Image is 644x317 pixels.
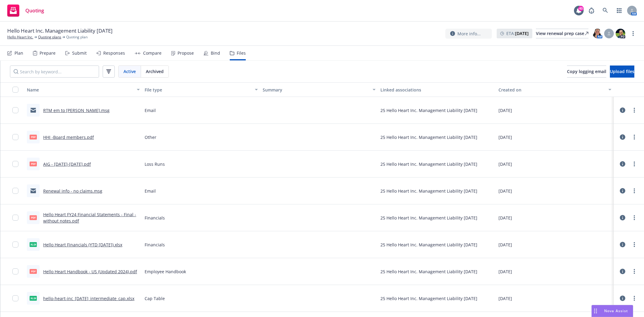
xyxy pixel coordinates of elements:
a: hello-heart-inc_[DATE]_intermediate_cap.xlsx [43,296,134,301]
a: Quoting [5,2,46,19]
span: Other [145,134,156,140]
div: Files [237,51,246,56]
a: Hello Heart Handbook - US (Updated 2024).pdf [43,269,137,274]
input: Select all [12,87,18,93]
a: more [630,30,637,37]
button: File type [142,82,260,97]
a: more [631,214,638,221]
a: more [631,241,638,248]
button: Upload files [610,66,634,78]
button: Copy logging email [567,66,606,78]
span: Quoting plan [66,34,88,40]
span: [DATE] [498,107,512,114]
span: Quoting [25,8,44,13]
input: Toggle Row Selected [12,161,18,167]
a: more [631,268,638,275]
a: more [631,133,638,141]
input: Search by keyword... [10,66,99,78]
a: Hello Heart FY24 Financial Statements - Final - without notes.pdf [43,212,136,224]
div: Bind [211,51,220,56]
span: Email [145,107,156,114]
span: [DATE] [498,268,512,275]
div: Summary [263,87,369,93]
div: Compare [143,51,162,56]
div: Created on [498,87,605,93]
a: RTM em to [PERSON_NAME].msg [43,107,110,113]
a: AIG - [DATE]-[DATE].pdf [43,161,91,167]
div: View renewal prep case [536,29,588,38]
a: HHI -Board members.pdf [43,134,94,140]
input: Toggle Row Selected [12,188,18,194]
span: pdf [30,162,37,166]
span: xlsx [30,296,37,300]
a: Hello Heart Inc. [7,34,33,40]
img: photo [593,29,602,38]
div: 25 Hello Heart Inc. Management Liability [DATE] [380,107,477,114]
div: Propose [178,51,194,56]
button: Name [24,82,142,97]
input: Toggle Row Selected [12,242,18,248]
div: Name [27,87,133,93]
a: Hello Heart Financials (YTD [DATE]).xlsx [43,242,122,248]
a: more [631,107,638,114]
span: Upload files [610,69,634,74]
span: [DATE] [498,161,512,167]
span: xlsx [30,242,37,247]
input: Toggle Row Selected [12,134,18,140]
input: Toggle Row Selected [12,107,18,113]
span: ETA : [506,30,529,37]
span: Cap Table [145,295,165,302]
button: Linked associations [378,82,496,97]
div: 40 [578,6,584,11]
span: Archived [146,68,164,75]
a: more [631,160,638,168]
span: Email [145,188,156,194]
div: 25 Hello Heart Inc. Management Liability [DATE] [380,215,477,221]
input: Toggle Row Selected [12,268,18,274]
a: more [631,295,638,302]
strong: [DATE] [515,30,529,36]
span: [DATE] [498,242,512,248]
div: 25 Hello Heart Inc. Management Liability [DATE] [380,161,477,167]
div: 25 Hello Heart Inc. Management Liability [DATE] [380,134,477,140]
span: pdf [30,269,37,274]
div: Linked associations [380,87,493,93]
span: pdf [30,135,37,139]
span: Financials [145,215,165,221]
span: Financials [145,242,165,248]
div: Drag to move [592,305,599,317]
input: Toggle Row Selected [12,215,18,221]
span: Employee Handbook [145,268,186,275]
div: Plan [14,51,23,56]
div: 25 Hello Heart Inc. Management Liability [DATE] [380,268,477,275]
button: More info... [445,29,492,39]
div: File type [145,87,251,93]
span: [DATE] [498,215,512,221]
input: Toggle Row Selected [12,295,18,301]
a: Report a Bug [585,5,598,17]
img: photo [616,29,625,38]
div: Prepare [40,51,56,56]
div: 25 Hello Heart Inc. Management Liability [DATE] [380,188,477,194]
span: Active [123,68,136,75]
a: Renewal info - no claims.msg [43,188,102,194]
a: Switch app [613,5,625,17]
div: Responses [103,51,125,56]
span: [DATE] [498,134,512,140]
div: 25 Hello Heart Inc. Management Liability [DATE] [380,242,477,248]
button: Summary [260,82,378,97]
div: Submit [72,51,87,56]
button: Nova Assist [591,305,633,317]
span: More info... [457,30,481,37]
a: Search [599,5,611,17]
a: View renewal prep case [536,29,588,38]
span: Nova Assist [604,308,628,313]
div: 25 Hello Heart Inc. Management Liability [DATE] [380,295,477,302]
span: Hello Heart Inc. Management Liability [DATE] [7,27,113,34]
a: Quoting plans [38,34,61,40]
span: pdf [30,215,37,220]
a: more [631,187,638,194]
span: Loss Runs [145,161,165,167]
span: Copy logging email [567,69,606,74]
button: Created on [496,82,614,97]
